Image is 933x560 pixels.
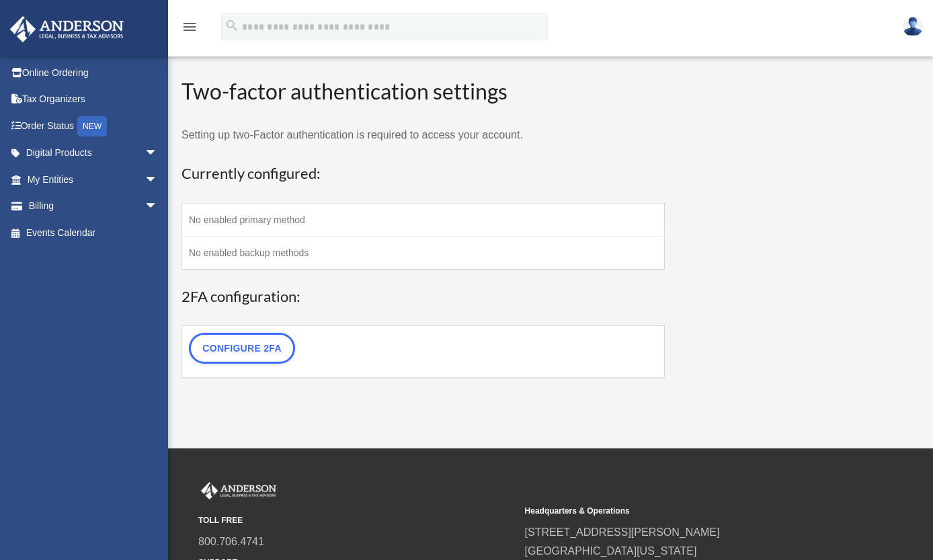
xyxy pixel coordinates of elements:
td: No enabled backup methods [182,236,665,270]
span: arrow_drop_down [145,166,171,194]
a: [GEOGRAPHIC_DATA][US_STATE] [525,545,697,557]
td: No enabled primary method [182,203,665,236]
a: Digital Productsarrow_drop_down [9,140,178,167]
h3: 2FA configuration: [181,286,665,307]
small: TOLL FREE [198,514,516,528]
span: arrow_drop_down [145,193,171,221]
a: Order StatusNEW [9,112,178,140]
i: search [225,18,239,33]
span: arrow_drop_down [145,140,171,167]
img: Anderson Advisors Platinum Portal [198,482,279,499]
a: Configure 2FA [189,333,295,364]
a: menu [181,24,198,35]
small: Headquarters & Operations [525,504,842,518]
a: Tax Organizers [9,86,178,113]
a: Online Ordering [9,59,178,86]
img: Anderson Advisors Platinum Portal [6,16,128,42]
i: menu [181,19,198,35]
h2: Two-factor authentication settings [181,77,665,107]
p: Setting up two-Factor authentication is required to access your account. [181,126,665,145]
a: My Entitiesarrow_drop_down [9,166,178,193]
a: Billingarrow_drop_down [9,193,178,220]
a: 800.706.4741 [198,536,264,547]
img: User Pic [903,17,923,36]
h3: Currently configured: [181,163,665,184]
a: Events Calendar [9,219,178,246]
div: NEW [77,116,107,136]
a: [STREET_ADDRESS][PERSON_NAME] [525,526,720,538]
